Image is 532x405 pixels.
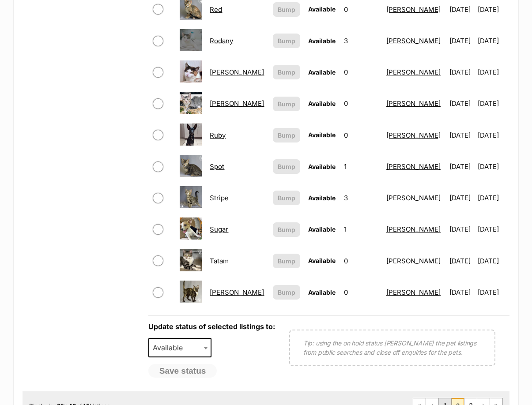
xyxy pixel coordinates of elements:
[308,257,336,264] span: Available
[340,88,382,119] td: 0
[273,191,300,205] button: Bump
[278,288,295,297] span: Bump
[478,120,509,150] td: [DATE]
[340,246,382,276] td: 0
[148,322,275,331] label: Update status of selected listings to:
[210,257,229,265] a: Tatam
[273,2,300,17] button: Bump
[308,37,336,45] span: Available
[273,97,300,111] button: Bump
[446,57,477,87] td: [DATE]
[308,225,336,233] span: Available
[478,57,509,87] td: [DATE]
[210,37,233,45] a: Rodany
[273,222,300,237] button: Bump
[340,120,382,150] td: 0
[446,120,477,150] td: [DATE]
[340,151,382,182] td: 1
[308,5,336,13] span: Available
[303,338,481,357] p: Tip: using the on hold status [PERSON_NAME] the pet listings from public searches and close off e...
[340,26,382,56] td: 3
[278,5,295,14] span: Bump
[308,194,336,202] span: Available
[210,68,264,76] a: [PERSON_NAME]
[478,277,509,307] td: [DATE]
[278,67,295,77] span: Bump
[386,194,441,202] a: [PERSON_NAME]
[308,289,336,296] span: Available
[278,131,295,140] span: Bump
[210,131,226,139] a: Ruby
[386,5,441,14] a: [PERSON_NAME]
[148,364,217,378] button: Save status
[340,57,382,87] td: 0
[273,285,300,300] button: Bump
[210,225,228,233] a: Sugar
[386,131,441,139] a: [PERSON_NAME]
[446,214,477,244] td: [DATE]
[478,214,509,244] td: [DATE]
[446,277,477,307] td: [DATE]
[478,26,509,56] td: [DATE]
[308,131,336,139] span: Available
[273,159,300,174] button: Bump
[180,29,202,51] img: Rodany
[273,34,300,48] button: Bump
[340,277,382,307] td: 0
[478,151,509,182] td: [DATE]
[386,257,441,265] a: [PERSON_NAME]
[278,225,295,234] span: Bump
[149,341,192,354] span: Available
[478,183,509,213] td: [DATE]
[340,214,382,244] td: 1
[308,100,336,107] span: Available
[273,254,300,268] button: Bump
[273,65,300,79] button: Bump
[446,151,477,182] td: [DATE]
[478,88,509,119] td: [DATE]
[308,68,336,76] span: Available
[278,256,295,266] span: Bump
[446,26,477,56] td: [DATE]
[386,37,441,45] a: [PERSON_NAME]
[278,99,295,109] span: Bump
[180,281,202,303] img: Thelma
[148,338,212,357] span: Available
[308,163,336,170] span: Available
[278,193,295,202] span: Bump
[478,246,509,276] td: [DATE]
[278,162,295,171] span: Bump
[386,225,441,233] a: [PERSON_NAME]
[340,183,382,213] td: 3
[386,288,441,296] a: [PERSON_NAME]
[446,88,477,119] td: [DATE]
[210,5,222,14] a: Red
[386,162,441,171] a: [PERSON_NAME]
[210,288,264,296] a: [PERSON_NAME]
[278,36,295,45] span: Bump
[446,246,477,276] td: [DATE]
[210,99,264,108] a: [PERSON_NAME]
[386,68,441,76] a: [PERSON_NAME]
[210,162,224,171] a: Spot
[210,194,229,202] a: Stripe
[386,99,441,108] a: [PERSON_NAME]
[273,128,300,142] button: Bump
[446,183,477,213] td: [DATE]
[180,155,202,177] img: Spot
[180,186,202,208] img: Stripe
